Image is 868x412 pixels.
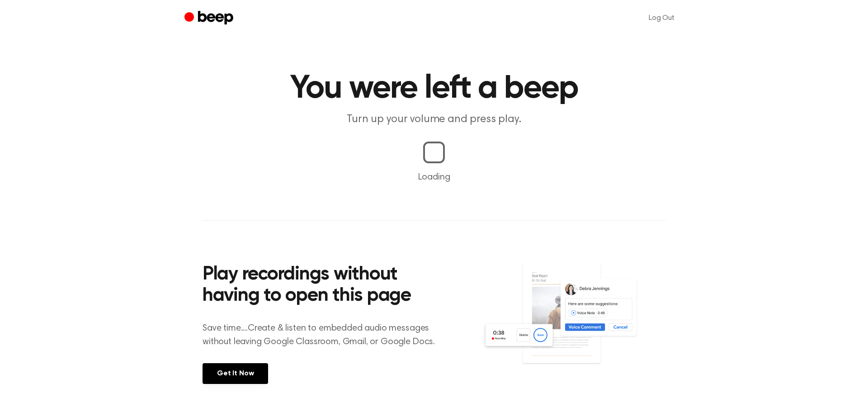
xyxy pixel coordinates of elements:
[203,322,446,349] p: Save time....Create & listen to embedded audio messages without leaving Google Classroom, Gmail, ...
[184,9,236,27] a: Beep
[640,7,684,29] a: Log Out
[203,264,446,307] h2: Play recordings without having to open this page
[203,72,665,105] h1: You were left a beep
[260,112,608,127] p: Turn up your volume and press play.
[482,261,665,383] img: Voice Comments on Docs and Recording Widget
[203,363,268,384] a: Get It Now
[11,170,857,184] p: Loading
